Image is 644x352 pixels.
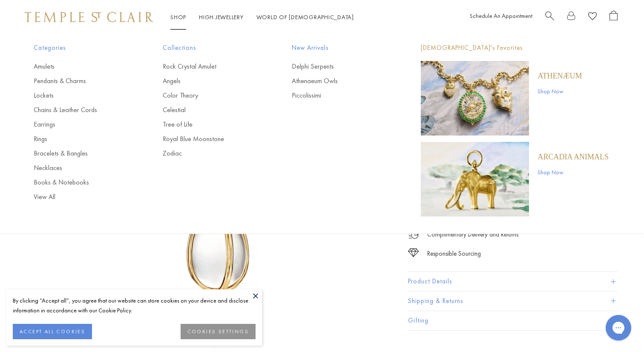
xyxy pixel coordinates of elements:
[34,43,129,53] span: Categories
[538,152,609,162] a: ARCADIA ANIMALS
[170,13,186,21] a: ShopShop
[292,43,387,53] span: New Arrivals
[427,248,481,259] div: Responsible Sourcing
[163,91,258,100] a: Color Theory
[163,76,258,86] a: Angels
[538,87,582,96] a: Shop Now
[256,13,354,21] a: World of [DEMOGRAPHIC_DATA]World of [DEMOGRAPHIC_DATA]
[163,105,258,115] a: Celestial
[292,91,387,100] a: Piccolissimi
[470,12,532,20] a: Schedule An Appointment
[34,134,129,144] a: Rings
[181,324,256,339] button: COOKIES SETTINGS
[163,149,258,158] a: Zodiac
[34,178,129,187] a: Books & Notebooks
[408,272,618,291] button: Product Details
[601,312,635,343] iframe: Gorgias live chat messenger
[545,11,554,24] a: Search
[170,12,354,23] nav: Main navigation
[538,71,582,81] a: Athenæum
[34,192,129,202] a: View All
[25,12,153,22] img: Temple St. Clair
[34,120,129,129] a: Earrings
[408,229,419,240] img: icon_delivery.svg
[13,296,256,315] div: By clicking “Accept all”, you agree that our website can store cookies on your device and disclos...
[538,167,609,177] a: Shop Now
[609,11,618,24] a: Open Shopping Bag
[34,105,129,115] a: Chains & Leather Cords
[34,163,129,173] a: Necklaces
[13,324,92,339] button: ACCEPT ALL COOKIES
[292,62,387,71] a: Delphi Serpents
[199,13,244,21] a: High JewelleryHigh Jewellery
[588,11,597,24] a: View Wishlist
[34,91,129,100] a: Lockets
[408,291,618,311] button: Shipping & Returns
[34,149,129,158] a: Bracelets & Bangles
[408,248,419,257] img: icon_sourcing.svg
[34,62,129,71] a: Amulets
[427,229,518,240] p: Complimentary Delivery and Returns
[421,43,609,53] p: [DEMOGRAPHIC_DATA]'s Favorites
[163,134,258,144] a: Royal Blue Moonstone
[163,62,258,71] a: Rock Crystal Amulet
[292,76,387,86] a: Athenaeum Owls
[163,43,258,53] span: Collections
[408,311,618,330] button: Gifting
[34,76,129,86] a: Pendants & Charms
[163,120,258,129] a: Tree of Life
